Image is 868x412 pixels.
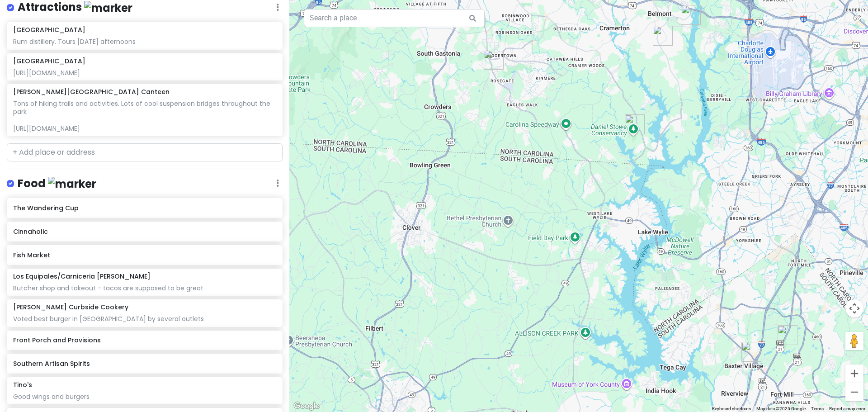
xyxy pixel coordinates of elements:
img: marker [48,177,96,191]
a: Terms (opens in new tab) [811,406,824,411]
img: Google [292,400,321,412]
input: Search a place [304,9,485,27]
h6: [PERSON_NAME] Curbside Cookery [13,303,128,311]
div: [URL][DOMAIN_NAME] [13,69,276,77]
h6: [PERSON_NAME][GEOGRAPHIC_DATA] Canteen [13,88,170,96]
h4: Food [18,176,96,191]
h6: Front Porch and Provisions [13,336,276,344]
h6: Fish Market [13,251,276,259]
h6: Tino's [13,381,32,389]
div: Butcher shop and takeout - tacos are supposed to be great [13,284,276,292]
div: Tino's [484,50,504,70]
div: Good wings and burgers [13,393,276,401]
h6: Cinnaholic [13,227,276,236]
div: Fish Market [741,342,761,362]
h6: The Wandering Cup [13,204,276,212]
button: Zoom out [845,383,863,401]
h6: Los Equipales/Carniceria [PERSON_NAME] [13,272,151,280]
div: Tons of hiking trails and activities. Lots of cool suspension bridges throughout the park [URL][D... [13,99,276,133]
div: Voted best burger in [GEOGRAPHIC_DATA] by several outlets [13,315,276,323]
img: marker [84,1,132,15]
div: Anne Springs Close Greenway Gateway & Gateway Canteen [778,325,797,345]
button: Keyboard shortcuts [712,406,751,412]
span: Map data ©2025 Google [756,406,806,411]
button: Zoom in [845,365,863,383]
div: Rum distillery. Tours [DATE] afternoons [13,38,276,46]
div: Cinnaholic [653,26,673,46]
h6: [GEOGRAPHIC_DATA] [13,26,85,34]
input: + Add place or address [7,143,283,161]
div: Seven Oaks Nature Preserve [625,114,645,134]
button: Map camera controls [845,299,863,317]
button: Drag Pegman onto the map to open Street View [845,332,863,350]
a: Open this area in Google Maps (opens a new window) [292,400,321,412]
div: Muddy River Distillery [681,5,701,25]
h6: Southern Artisan Spirits [13,360,276,368]
h6: [GEOGRAPHIC_DATA] [13,57,85,65]
a: Report a map error [829,406,865,411]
